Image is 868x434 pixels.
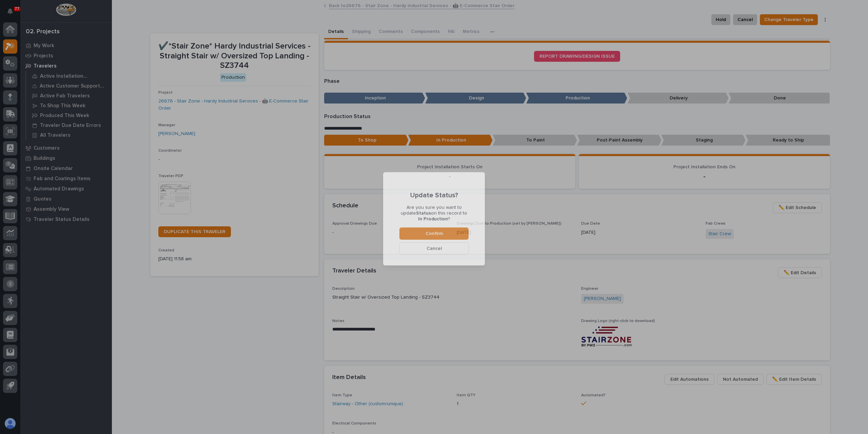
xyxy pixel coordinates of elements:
[416,211,431,215] b: Status
[410,191,458,200] p: Update Status?
[426,230,443,237] span: Confirm
[399,205,469,222] p: Are you sure you want to update on this record to ?
[427,245,442,251] span: Cancel
[399,242,469,254] button: Cancel
[399,227,469,240] button: Confirm
[418,216,448,221] b: In Production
